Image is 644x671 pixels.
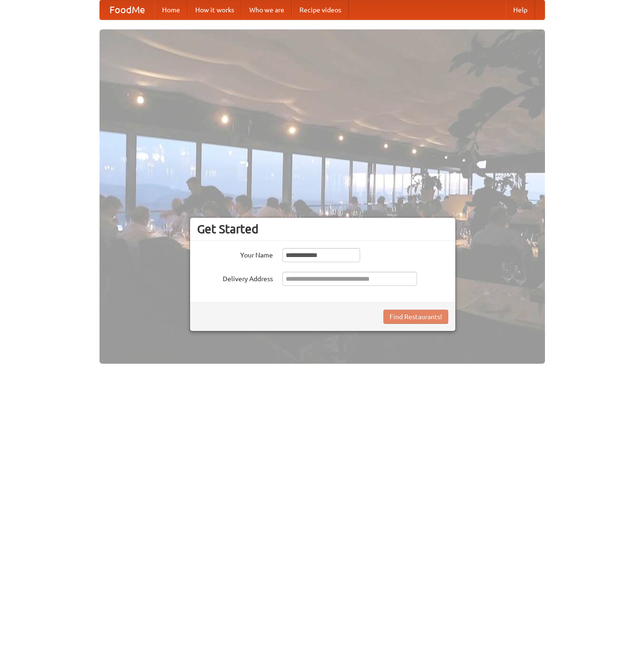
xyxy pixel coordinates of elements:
[383,310,448,324] button: Find Restaurants!
[197,222,448,236] h3: Get Started
[292,0,349,19] a: Recipe videos
[154,0,188,19] a: Home
[197,248,273,260] label: Your Name
[197,272,273,284] label: Delivery Address
[242,0,292,19] a: Who we are
[188,0,242,19] a: How it works
[100,0,154,19] a: FoodMe
[506,0,535,19] a: Help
